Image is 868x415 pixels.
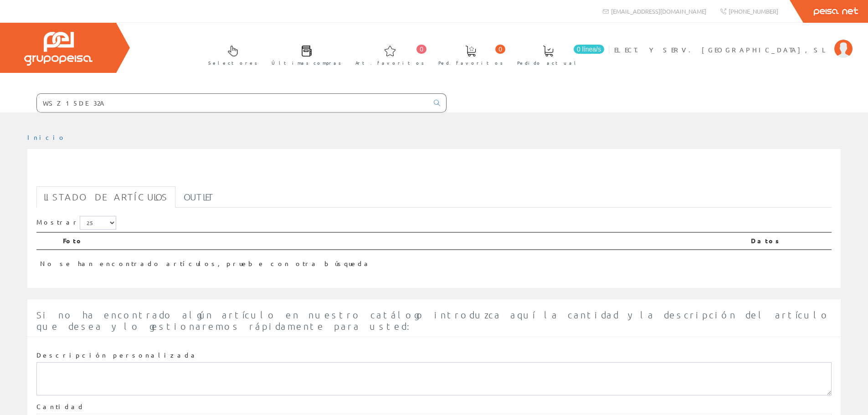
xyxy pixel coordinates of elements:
[37,94,428,112] input: Buscar ...
[36,250,747,272] td: No se han encontrado artículos, pruebe con otra búsqueda
[36,351,198,360] label: Descripción personalizada
[508,38,606,71] a: 0 línea/s Pedido actual
[614,45,830,54] span: ELECT. Y SERV. [GEOGRAPHIC_DATA], SL
[614,38,853,46] a: ELECT. Y SERV. [GEOGRAPHIC_DATA], SL
[80,216,116,230] select: Mostrar
[199,38,262,71] a: Selectores
[176,186,221,208] a: Outlet
[416,45,426,54] span: 0
[36,216,116,230] label: Mostrar
[747,232,832,250] th: Datos
[272,58,341,67] span: Últimas compras
[36,402,85,411] label: Cantidad
[24,32,92,66] img: Grupo Peisa
[27,133,66,141] a: Inicio
[59,232,747,250] th: Foto
[36,164,832,182] h1: WSZ15DE 32A
[438,58,503,67] span: Ped. favoritos
[611,7,706,15] span: [EMAIL_ADDRESS][DOMAIN_NAME]
[36,186,175,208] a: Listado de artículos
[495,45,505,54] span: 0
[729,7,778,15] span: [PHONE_NUMBER]
[355,58,424,67] span: Art. favoritos
[36,309,830,332] span: Si no ha encontrado algún artículo en nuestro catálogo introduzca aquí la cantidad y la descripci...
[517,58,579,67] span: Pedido actual
[208,58,257,67] span: Selectores
[574,45,604,54] span: 0 línea/s
[262,38,346,71] a: Últimas compras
